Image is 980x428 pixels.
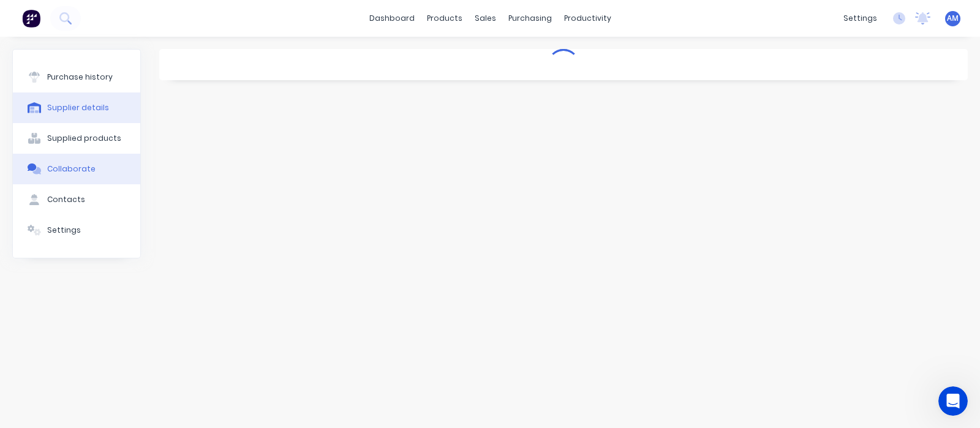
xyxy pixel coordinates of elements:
[20,258,89,266] div: Maricar • 32m ago
[20,235,191,249] a: RN Sheetme...xport.xlsx
[47,163,96,175] div: Collaborate
[502,9,558,28] div: purchasing
[10,306,235,347] div: ANITHA says…
[947,13,959,24] span: AM
[558,9,617,28] div: productivity
[20,153,144,165] div: Thank you, [PERSON_NAME].
[39,334,48,344] button: Gif picker
[215,5,237,27] div: Close
[78,334,88,344] button: Start recording
[13,62,140,92] button: Purchase history
[10,173,235,277] div: Maricar says…
[10,146,154,173] div: Thank you, [PERSON_NAME].
[10,278,235,306] div: ANITHA says…
[10,173,201,255] div: Please see the attached spreadsheet of your exported products. I’ve added aSuppliercolumn where y...
[159,81,235,108] div: Okay Maricar
[47,225,81,236] div: Settings
[110,116,225,129] div: I will try to provise as i can
[8,5,31,28] button: go back
[10,146,235,174] div: Maricar says…
[25,205,66,215] b: Supplier
[47,72,113,83] div: Purchase history
[469,9,502,28] div: sales
[13,215,140,246] button: Settings
[22,9,40,28] img: Factory
[363,9,421,28] a: dashboard
[32,235,136,248] div: RN Sheetme...xport.xlsx
[421,9,469,28] div: products
[210,329,230,349] button: Send a message…
[10,109,235,146] div: ANITHA says…
[58,334,68,344] button: Upload attachment
[35,7,55,26] img: Profile image for Maricar
[100,109,235,136] div: I will try to provise as i can
[119,306,235,332] div: With share you shortly
[13,154,140,184] button: Collaborate
[47,133,121,144] div: Supplied products
[837,9,883,28] div: settings
[20,181,191,228] div: Please see the attached spreadsheet of your exported products. I’ve added a column where you can ...
[59,6,96,15] h1: Maricar
[168,88,225,100] div: Okay Maricar
[59,15,84,28] p: Active
[47,194,85,205] div: Contacts
[13,92,140,123] button: Supplier details
[10,81,235,109] div: ANITHA says…
[111,278,235,305] div: Thanks [PERSON_NAME]
[13,184,140,215] button: Contacts
[10,309,235,329] textarea: Message…
[47,102,109,113] div: Supplier details
[13,123,140,154] button: Supplied products
[19,334,29,344] button: Emoji picker
[192,5,215,28] button: Home
[121,285,225,298] div: Thanks [PERSON_NAME]
[938,386,968,416] iframe: Intercom live chat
